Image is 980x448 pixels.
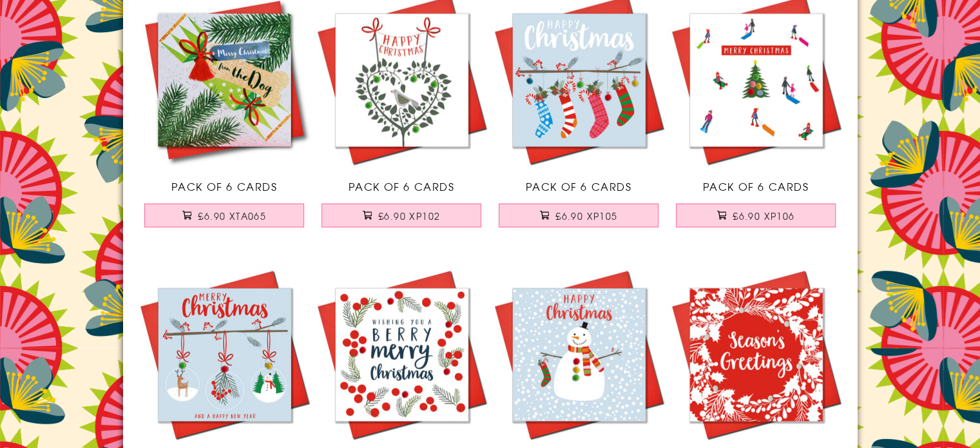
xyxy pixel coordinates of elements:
[313,266,490,443] img: Christmas Card, Berries and pine needles, Wishing you a berry Pompom Embellished
[490,266,668,443] img: Christmas Card, Snowman , Happy Christmas, Embellished with colourful pompoms
[144,204,304,228] button: £6.90 XTA065
[668,266,845,443] img: Christmas Card, White foliage on red , Season's Greetings, Pompom Embellished
[499,204,658,228] button: £6.90 XP105
[555,209,617,222] span: £6.90 XP105
[136,266,313,443] img: Christmas Card, Three baubles on a branch, Pompom Embellished
[198,209,266,222] span: £6.90 XTA065
[703,179,809,194] span: Pack of 6 Cards
[171,179,278,194] span: Pack of 6 Cards
[378,209,440,222] span: £6.90 XP102
[733,209,794,222] span: £6.90 XP106
[349,179,455,194] span: Pack of 6 Cards
[526,179,632,194] span: Pack of 6 Cards
[676,204,836,228] button: £6.90 XP106
[322,204,481,228] button: £6.90 XP102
